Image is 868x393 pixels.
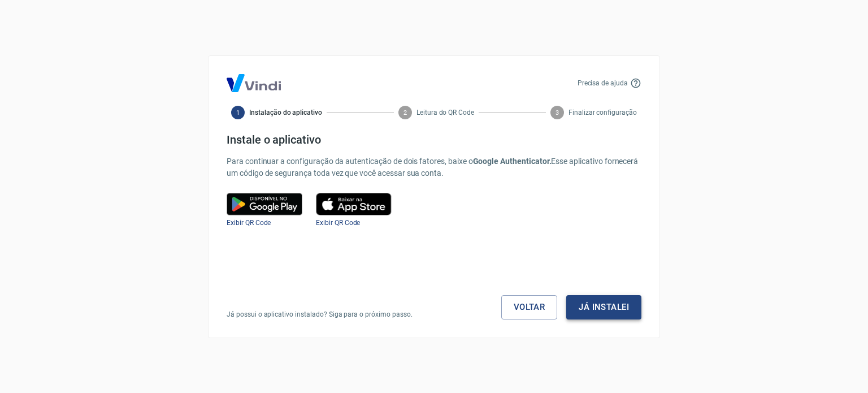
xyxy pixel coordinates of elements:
span: Instalação do aplicativo [249,107,322,118]
p: Precisa de ajuda [578,78,628,88]
a: Voltar [501,295,558,319]
span: Finalizar configuração [568,107,637,118]
a: Exibir QR Code [227,219,271,227]
h4: Instale o aplicativo [227,133,641,146]
p: Para continuar a configuração da autenticação de dois fatores, baixe o Esse aplicativo fornecerá ... [227,156,641,179]
img: google play [227,193,302,215]
text: 1 [236,109,240,116]
a: Exibir QR Code [316,219,360,227]
p: Já possui o aplicativo instalado? Siga para o próximo passo. [227,309,413,319]
text: 3 [555,109,559,116]
img: Logo Vind [227,74,281,92]
img: play [316,193,392,215]
button: Já instalei [566,295,641,319]
b: Google Authenticator. [473,157,552,166]
text: 2 [403,109,407,116]
span: Leitura do QR Code [416,107,474,118]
